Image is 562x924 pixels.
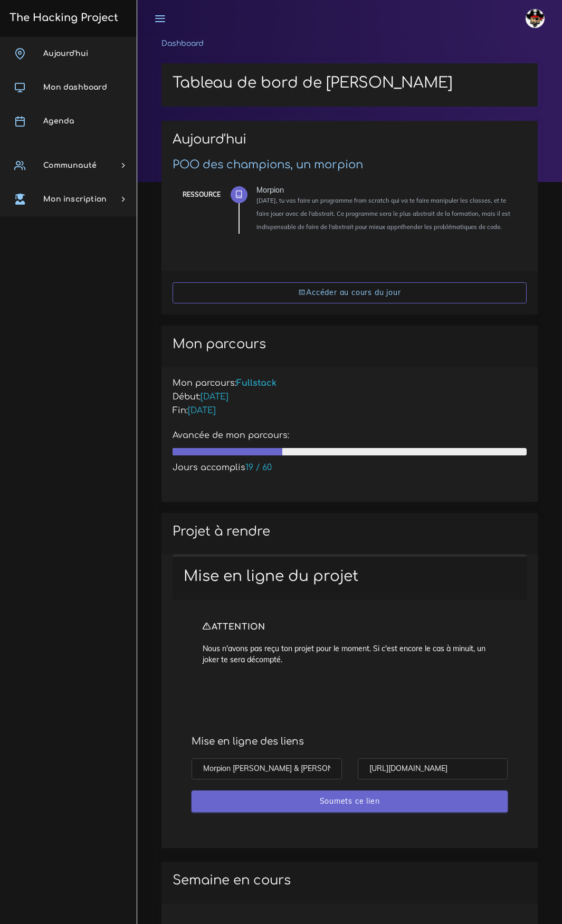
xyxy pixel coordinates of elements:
h1: Mise en ligne du projet [184,568,516,586]
h5: Mon parcours: [173,378,527,388]
span: Fullstack [236,378,277,388]
h4: ATTENTION [203,622,497,632]
div: Morpion [256,186,519,194]
input: URL du project [358,758,508,780]
h5: Jours accomplis [173,463,527,473]
h1: Tableau de bord de [PERSON_NAME] [173,74,527,92]
h5: Début: [173,392,527,402]
span: Aujourd'hui [43,50,88,58]
span: 19 / 60 [245,463,272,472]
h3: The Hacking Project [6,12,118,24]
a: POO des champions, un morpion [173,158,363,171]
h4: Mise en ligne des liens [192,736,508,747]
a: Accéder au cours du jour [173,282,527,304]
span: [DATE] [201,392,228,402]
span: Mon dashboard [43,83,107,91]
h2: Projet à rendre [173,524,527,539]
img: avatar [526,9,545,28]
small: [DATE], tu vas faire un programme from scratch qui va te faire manipuler les classes, et te faire... [256,197,510,231]
span: [DATE] [188,406,216,415]
h2: Aujourd'hui [173,132,527,155]
div: Ressource [183,189,221,201]
span: Agenda [43,117,74,125]
h2: Semaine en cours [173,873,527,888]
span: Communauté [43,161,97,169]
h5: Avancée de mon parcours: [173,431,527,441]
span: Mon inscription [43,195,107,203]
p: Nous n'avons pas reçu ton projet pour le moment. Si c'est encore le cas à minuit, un joker te ser... [203,643,497,665]
input: Soumets ce lien [192,790,508,812]
h2: Mon parcours [173,337,527,352]
h5: Fin: [173,406,527,416]
a: Dashboard [161,40,204,47]
input: Nom du lien [192,758,342,780]
a: avatar [521,3,553,34]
